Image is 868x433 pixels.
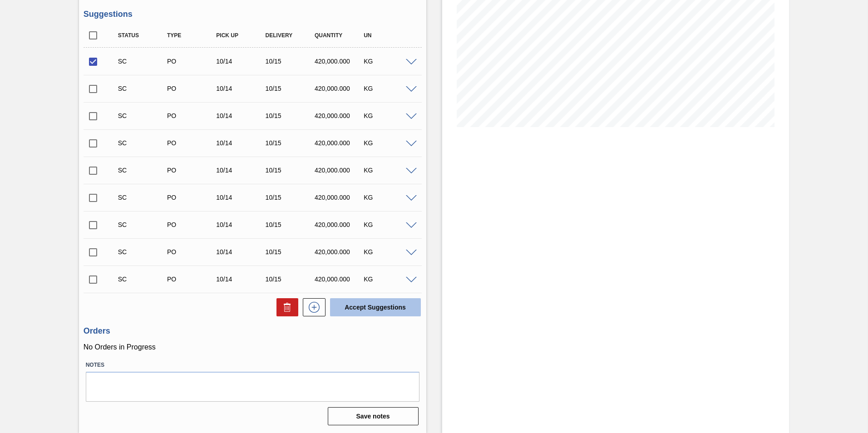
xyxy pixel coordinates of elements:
div: KG [361,112,416,119]
div: New suggestion [298,298,325,316]
div: KG [361,139,416,147]
button: Save notes [328,407,419,425]
div: KG [361,276,416,283]
button: Accept Suggestions [330,298,421,316]
div: Suggestion Created [116,58,171,65]
div: 10/14/2025 [214,85,269,92]
div: Delivery [263,32,318,39]
div: 10/14/2025 [214,112,269,119]
div: Suggestion Created [116,112,171,119]
h3: Orders [84,326,422,336]
div: 420,000.000 [312,112,367,119]
div: Status [116,32,171,39]
div: 420,000.000 [312,139,367,147]
div: KG [361,194,416,201]
div: Suggestion Created [116,85,171,92]
div: KG [361,85,416,92]
div: Purchase order [165,58,220,65]
div: 420,000.000 [312,221,367,228]
div: 10/15/2025 [263,139,318,147]
div: 10/15/2025 [263,58,318,65]
div: 10/14/2025 [214,167,269,174]
div: Suggestion Created [116,167,171,174]
div: 10/14/2025 [214,58,269,65]
div: 420,000.000 [312,248,367,256]
div: UN [361,32,416,39]
div: Suggestion Created [116,139,171,147]
div: 10/14/2025 [214,139,269,147]
div: 10/15/2025 [263,248,318,256]
div: Suggestion Created [116,221,171,228]
div: 10/14/2025 [214,221,269,228]
div: 10/14/2025 [214,248,269,256]
div: KG [361,167,416,174]
div: 420,000.000 [312,194,367,201]
div: Suggestion Created [116,276,171,283]
div: Quantity [312,32,367,39]
div: 420,000.000 [312,85,367,92]
div: Purchase order [165,112,220,119]
div: Purchase order [165,248,220,256]
div: 10/14/2025 [214,276,269,283]
div: 420,000.000 [312,276,367,283]
div: 10/15/2025 [263,221,318,228]
label: Notes [86,359,419,372]
div: Accept Suggestions [325,297,422,317]
div: 10/15/2025 [263,85,318,92]
div: Purchase order [165,221,220,228]
h3: Suggestions [84,10,422,19]
div: 10/15/2025 [263,194,318,201]
div: Pick up [214,32,269,39]
div: Suggestion Created [116,248,171,256]
div: 10/15/2025 [263,167,318,174]
div: 420,000.000 [312,58,367,65]
div: Purchase order [165,167,220,174]
p: No Orders in Progress [84,343,422,351]
div: Type [165,32,220,39]
div: KG [361,248,416,256]
div: 10/14/2025 [214,194,269,201]
div: Purchase order [165,276,220,283]
div: Suggestion Created [116,194,171,201]
div: KG [361,58,416,65]
div: Purchase order [165,139,220,147]
div: Delete Suggestions [272,298,298,316]
div: 420,000.000 [312,167,367,174]
div: Purchase order [165,194,220,201]
div: 10/15/2025 [263,112,318,119]
div: Purchase order [165,85,220,92]
div: KG [361,221,416,228]
div: 10/15/2025 [263,276,318,283]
